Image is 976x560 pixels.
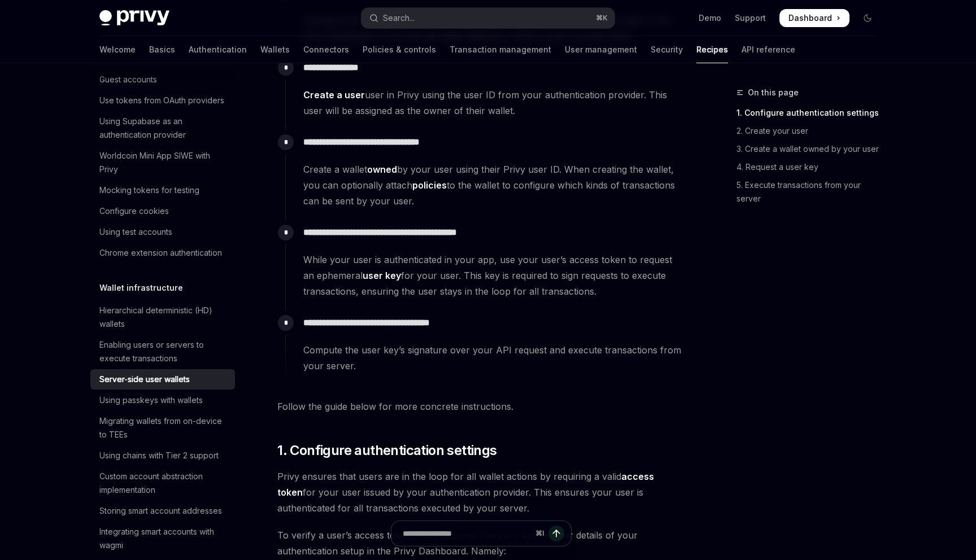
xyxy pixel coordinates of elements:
[367,164,397,176] a: owned
[99,94,224,107] div: Use tokens from OAuth providers
[699,12,721,24] a: Demo
[363,270,401,282] a: user key
[90,243,235,263] a: Chrome extension authentication
[99,449,219,462] div: Using chains with Tier 2 support
[99,115,228,142] div: Using Supabase as an authentication provider
[696,36,728,63] a: Recipes
[548,526,564,541] button: Send message
[737,122,886,140] a: 2. Create your user
[737,140,886,158] a: 3. Create a wallet owned by your user
[737,104,886,122] a: 1. Configure authentication settings
[90,90,235,111] a: Use tokens from OAuth providers
[303,161,684,209] span: Create a wallet by your user using their Privy user ID. When creating the wallet, you can optiona...
[303,36,349,63] a: Connectors
[412,180,447,191] a: policies
[90,390,235,410] a: Using passkeys with wallets
[90,411,235,445] a: Migrating wallets from on-device to TEEs
[90,180,235,200] a: Mocking tokens for testing
[99,338,228,365] div: Enabling users or servers to execute transactions
[735,12,766,24] a: Support
[788,12,832,24] span: Dashboard
[99,525,228,552] div: Integrating smart accounts with wagmi
[303,89,365,101] a: Create a user
[90,111,235,145] a: Using Supabase as an authentication provider
[90,501,235,521] a: Storing smart account addresses
[99,246,222,260] div: Chrome extension authentication
[363,36,436,63] a: Policies & controls
[99,225,172,239] div: Using test accounts
[651,36,683,63] a: Security
[383,11,415,25] div: Search...
[90,335,235,369] a: Enabling users or servers to execute transactions
[99,373,190,386] div: Server-side user wallets
[277,441,496,460] span: 1. Configure authentication settings
[450,36,551,63] a: Transaction management
[99,281,183,295] h5: Wallet infrastructure
[90,201,235,221] a: Configure cookies
[737,158,886,176] a: 4. Request a user key
[90,222,235,242] a: Using test accounts
[277,399,685,414] span: Follow the guide below for more concrete instructions.
[99,414,228,441] div: Migrating wallets from on-device to TEEs
[260,36,290,63] a: Wallets
[99,393,203,407] div: Using passkeys with wallets
[596,14,608,23] span: ⌘ K
[303,252,684,299] span: While your user is authenticated in your app, use your user’s access token to request an ephemera...
[99,470,228,497] div: Custom account abstraction implementation
[90,146,235,180] a: Worldcoin Mini App SIWE with Privy
[149,36,175,63] a: Basics
[737,176,886,208] a: 5. Execute transactions from your server
[90,522,235,555] a: Integrating smart accounts with wagmi
[99,504,222,518] div: Storing smart account addresses
[277,469,685,516] span: Privy ensures that users are in the loop for all wallet actions by requiring a valid for your use...
[90,466,235,500] a: Custom account abstraction implementation
[99,10,169,26] img: dark logo
[99,304,228,331] div: Hierarchical deterministic (HD) wallets
[99,204,169,218] div: Configure cookies
[748,86,799,99] span: On this page
[189,36,247,63] a: Authentication
[361,8,615,28] button: Open search
[303,342,684,374] span: Compute the user key’s signature over your API request and execute transactions from your server.
[90,445,235,466] a: Using chains with Tier 2 support
[859,9,877,27] button: Toggle dark mode
[779,9,849,27] a: Dashboard
[99,149,228,176] div: Worldcoin Mini App SIWE with Privy
[90,300,235,334] a: Hierarchical deterministic (HD) wallets
[565,36,637,63] a: User management
[99,183,199,197] div: Mocking tokens for testing
[90,369,235,390] a: Server-side user wallets
[303,87,684,119] span: user in Privy using the user ID from your authentication provider. This user will be assigned as ...
[742,36,795,63] a: API reference
[403,521,531,546] input: Ask a question...
[99,36,136,63] a: Welcome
